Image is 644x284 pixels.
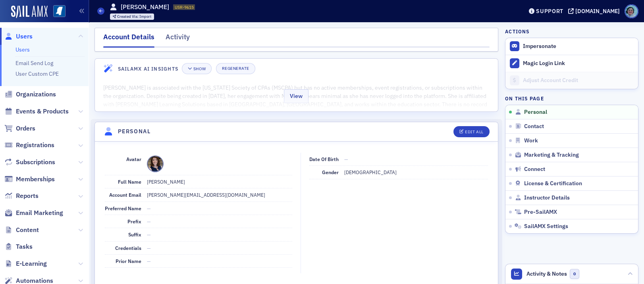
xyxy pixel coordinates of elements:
[121,3,169,12] h1: [PERSON_NAME]
[309,156,339,162] span: Date of Birth
[16,158,55,167] span: Subscriptions
[505,72,638,89] a: Adjust Account Credit
[16,124,35,133] span: Orders
[4,158,55,167] a: Subscriptions
[4,259,47,268] a: E-Learning
[523,43,556,50] button: Impersonate
[16,192,39,200] span: Reports
[48,5,66,19] a: View Homepage
[524,123,544,130] span: Contact
[15,46,30,53] a: Users
[465,130,483,134] div: Edit All
[526,270,567,278] span: Activity & Notes
[322,169,339,175] span: Gender
[4,242,33,251] a: Tasks
[15,70,59,77] a: User Custom CPE
[4,226,39,234] a: Content
[16,32,33,41] span: Users
[16,242,33,251] span: Tasks
[116,258,141,264] span: Prior Name
[4,192,39,200] a: Reports
[505,95,638,102] h4: On this page
[4,32,33,41] a: Users
[4,124,35,133] a: Orders
[117,15,151,19] div: Import
[175,4,194,10] span: USR-9615
[16,107,69,116] span: Events & Products
[4,175,55,184] a: Memberships
[524,137,538,144] span: Work
[524,180,582,187] span: License & Certification
[524,152,579,159] span: Marketing & Tracking
[523,60,634,67] div: Magic Login Link
[118,178,141,185] span: Full Name
[524,223,568,230] span: SailAMX Settings
[570,269,580,279] span: 0
[147,258,151,264] span: —
[15,59,53,67] a: Email Send Log
[147,175,292,188] dd: [PERSON_NAME]
[16,226,39,234] span: Content
[16,141,54,150] span: Registrations
[453,126,489,137] button: Edit All
[128,231,141,238] span: Suffix
[216,63,255,74] button: Regenerate
[4,141,54,150] a: Registrations
[575,8,620,15] div: [DOMAIN_NAME]
[523,77,634,84] div: Adjust Account Credit
[147,218,151,225] span: —
[505,28,530,35] h4: Actions
[16,259,47,268] span: E-Learning
[127,218,141,225] span: Prefix
[524,194,570,201] span: Instructor Details
[344,166,488,178] dd: [DEMOGRAPHIC_DATA]
[284,89,309,103] button: View
[110,13,154,20] div: Created Via: Import
[118,65,178,72] h4: SailAMX AI Insights
[16,209,63,217] span: Email Marketing
[117,14,139,19] span: Created Via :
[11,6,48,18] img: SailAMX
[4,90,56,99] a: Organizations
[524,109,547,116] span: Personal
[4,209,63,217] a: Email Marketing
[524,209,557,216] span: Pre-SailAMX
[147,205,151,211] span: —
[568,8,623,14] button: [DOMAIN_NAME]
[524,166,545,173] span: Connect
[147,245,151,251] span: —
[536,8,563,15] div: Support
[109,192,141,198] span: Account Email
[147,188,292,201] dd: [PERSON_NAME][EMAIL_ADDRESS][DOMAIN_NAME]
[147,231,151,238] span: —
[625,4,638,18] span: Profile
[105,205,141,211] span: Preferred Name
[115,245,141,251] span: Credentials
[344,156,348,162] span: —
[16,90,56,99] span: Organizations
[193,67,206,71] div: Show
[53,5,66,17] img: SailAMX
[182,63,212,74] button: Show
[16,175,55,184] span: Memberships
[4,107,69,116] a: Events & Products
[505,55,638,72] button: Magic Login Link
[166,32,190,46] div: Activity
[103,32,154,48] div: Account Details
[118,127,150,136] h4: Personal
[126,156,141,162] span: Avatar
